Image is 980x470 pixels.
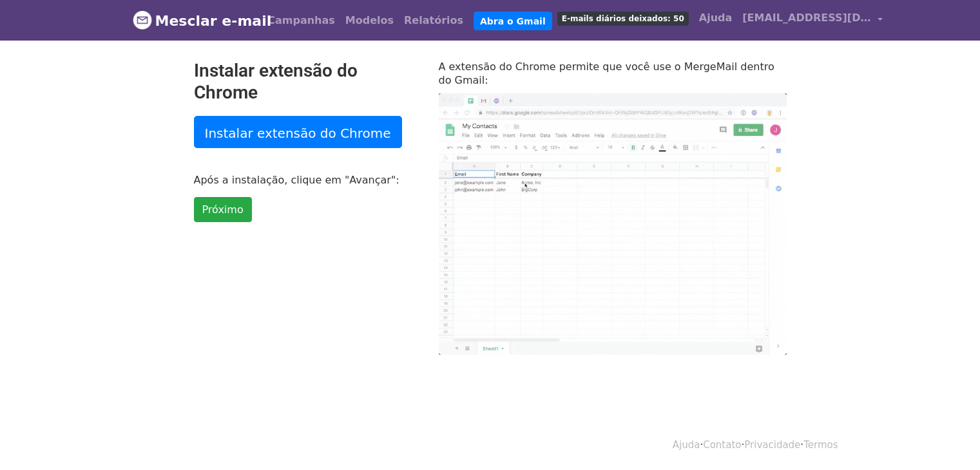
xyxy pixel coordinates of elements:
font: Após a instalação, clique em "Avançar": [194,174,399,186]
font: Próximo [202,203,244,216]
font: Ajuda [699,12,733,24]
a: Mesclar e-mail [133,7,253,34]
font: A extensão do Chrome permite que você use o MergeMail dentro do Gmail: [439,61,774,86]
font: E-mails diários deixados: 50 [562,14,684,23]
font: Mesclar e-mail [155,13,272,29]
a: Ajuda [694,5,738,31]
font: Modelos [345,14,394,26]
font: Abra o Gmail [480,15,546,26]
font: · [800,439,803,451]
font: Relatórios [404,14,463,26]
a: Privacidade [744,439,800,451]
a: Modelos [340,8,399,33]
a: Ajuda [673,439,700,451]
font: Instalar extensão do Chrome [205,125,391,140]
font: Instalar extensão do Chrome [194,60,358,103]
font: · [700,439,703,451]
font: [EMAIL_ADDRESS][DOMAIN_NAME] [742,12,943,24]
a: Abra o Gmail [474,12,552,31]
a: Próximo [194,197,252,222]
font: · [742,439,745,451]
a: Contato [703,439,741,451]
a: [EMAIL_ADDRESS][DOMAIN_NAME] [737,5,888,35]
iframe: Chat Widget [916,408,980,470]
font: Campanhas [267,14,335,26]
a: Campanhas [262,8,340,33]
a: E-mails diários deixados: 50 [552,5,694,31]
a: Instalar extensão do Chrome [194,116,402,148]
img: Logotipo do MergeMail [133,10,152,30]
a: Relatórios [399,8,468,33]
a: Termos [803,439,838,451]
